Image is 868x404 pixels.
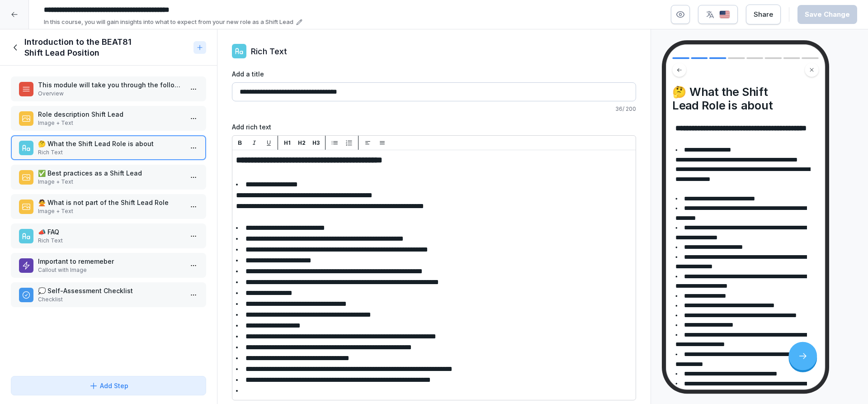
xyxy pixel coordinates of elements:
[282,138,292,148] button: H1
[38,257,183,266] p: Important to rememeber
[312,139,320,147] p: H3
[719,10,730,19] img: us.svg
[232,69,636,79] label: Add a title
[298,139,306,147] p: H2
[24,37,190,58] h1: Introduction to the BEAT81 Shift Lead Position
[38,80,183,90] p: This module will take you through the following topics:
[251,45,287,57] p: Rich Text
[38,90,183,98] p: Overview
[11,194,206,219] div: 🙅 What is not part of the Shift Lead RoleImage + Text
[38,237,183,245] p: Rich Text
[11,223,206,248] div: 📣 FAQRich Text
[11,376,206,395] button: Add Step
[11,106,206,131] div: Role description Shift LeadImage + Text
[296,138,307,148] button: H2
[38,148,183,157] p: Rich Text
[38,286,183,295] p: 💭 Self-Assessment Checklist
[11,76,206,101] div: This module will take you through the following topics:Overview
[754,10,773,19] div: Share
[232,122,636,132] label: Add rich text
[11,253,206,278] div: Important to rememeberCallout with Image
[805,10,850,19] div: Save Change
[797,5,857,24] button: Save Change
[232,105,636,113] p: 36 / 200
[284,139,291,147] p: H1
[672,85,818,113] h4: 🤔 What the Shift Lead Role is about
[38,227,183,237] p: 📣 FAQ
[11,165,206,190] div: ✅ Best practices as a Shift LeadImage + Text
[311,138,321,148] button: H3
[11,282,206,307] div: 💭 Self-Assessment ChecklistChecklist
[44,18,293,27] p: In this course, you will gain insights into what to expect from your new role as a Shift Lead
[38,168,183,178] p: ✅ Best practices as a Shift Lead
[38,178,183,186] p: Image + Text
[38,109,183,119] p: Role description Shift Lead
[746,5,781,24] button: Share
[38,119,183,127] p: Image + Text
[38,198,183,207] p: 🙅 What is not part of the Shift Lead Role
[89,381,128,390] div: Add Step
[38,295,183,304] p: Checklist
[38,266,183,274] p: Callout with Image
[11,135,206,160] div: 🤔 What the Shift Lead Role is aboutRich Text
[38,207,183,215] p: Image + Text
[38,139,183,148] p: 🤔 What the Shift Lead Role is about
